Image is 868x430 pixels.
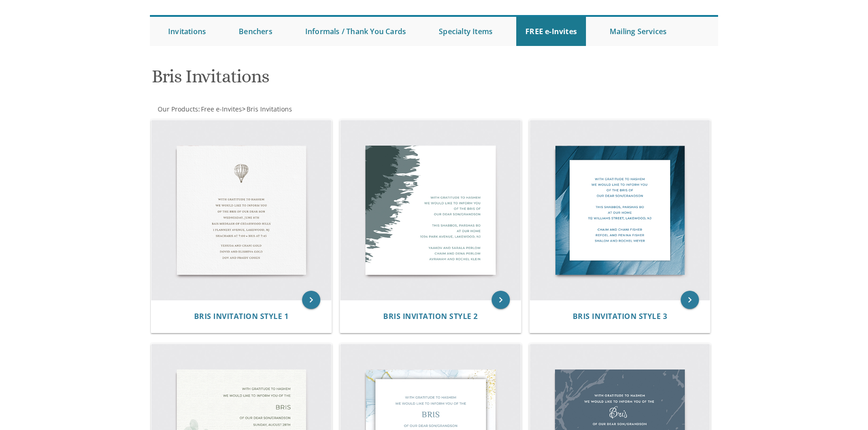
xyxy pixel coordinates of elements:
[159,17,215,46] a: Invitations
[246,105,292,113] a: Bris Invitations
[492,291,510,309] a: keyboard_arrow_right
[383,312,478,321] a: Bris Invitation Style 2
[201,105,242,113] span: Free e-Invites
[340,120,521,300] img: Bris Invitation Style 2
[152,66,524,93] h1: Bris Invitations
[430,17,502,46] a: Specialty Items
[573,312,668,321] a: Bris Invitation Style 3
[601,17,676,46] a: Mailing Services
[302,291,320,309] a: keyboard_arrow_right
[296,17,415,46] a: Informals / Thank You Cards
[681,291,699,309] a: keyboard_arrow_right
[150,105,434,114] div: :
[247,105,292,113] span: Bris Invitations
[230,17,282,46] a: Benchers
[516,17,586,46] a: FREE e-Invites
[194,311,289,321] span: Bris Invitation Style 1
[194,312,289,321] a: Bris Invitation Style 1
[383,311,478,321] span: Bris Invitation Style 2
[157,105,198,113] a: Our Products
[200,105,242,113] a: Free e-Invites
[573,311,668,321] span: Bris Invitation Style 3
[530,120,710,300] img: Bris Invitation Style 3
[242,105,292,113] span: >
[151,120,332,300] img: Bris Invitation Style 1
